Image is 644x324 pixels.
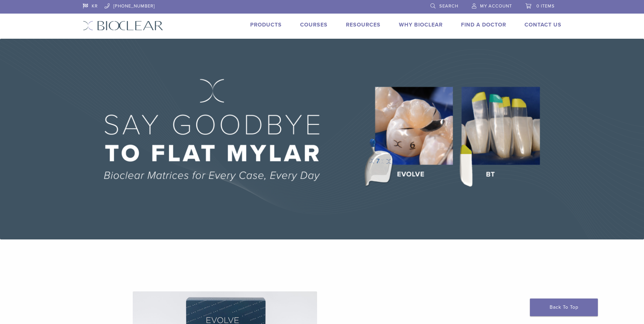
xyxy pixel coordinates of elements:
[346,21,381,28] a: Resources
[250,21,282,28] a: Products
[83,21,163,31] img: Bioclear
[399,21,443,28] a: Why Bioclear
[525,21,562,28] a: Contact Us
[461,21,506,28] a: Find A Doctor
[530,299,598,316] a: Back To Top
[536,3,555,9] span: 0 items
[300,21,328,28] a: Courses
[439,3,458,9] span: Search
[480,3,512,9] span: My Account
